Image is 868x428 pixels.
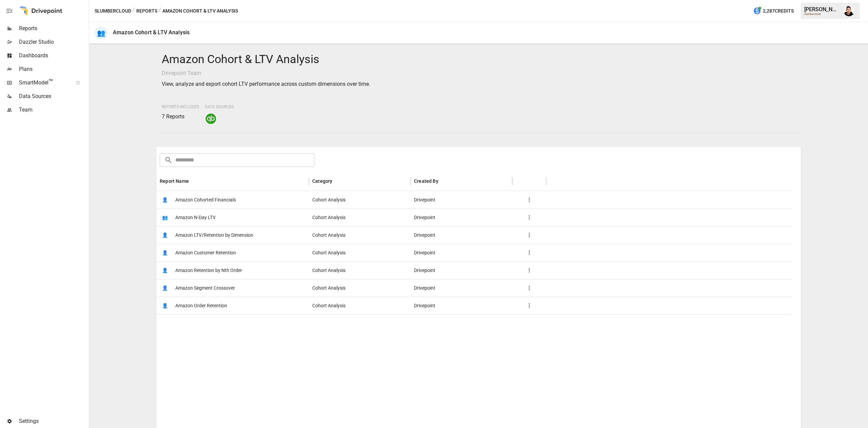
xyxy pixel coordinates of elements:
[439,176,449,186] button: Sort
[19,92,87,100] span: Data Sources
[48,78,53,86] span: ™
[160,300,170,311] span: 👤
[162,52,795,66] h4: Amazon Cohort & LTV Analysis
[19,417,87,425] span: Settings
[175,297,227,314] span: Amazon Order Retention
[19,65,87,73] span: Plans
[414,178,438,184] div: Created By
[312,178,332,184] div: Category
[309,226,411,244] div: Cohort Analysis
[136,7,157,15] button: Reports
[411,244,512,261] div: Drivepoint
[160,230,170,240] span: 👤
[844,5,854,16] img: Francisco Sanchez
[763,7,794,15] span: 2,287 Credits
[309,244,411,261] div: Cohort Analysis
[19,38,87,46] span: Dazzler Studio
[309,261,411,279] div: Cohort Analysis
[804,13,840,16] div: slumbercloud
[19,106,87,114] span: Team
[160,283,170,293] span: 👤
[95,26,107,39] div: 👥
[840,1,859,20] button: Francisco Sanchez
[160,265,170,275] span: 👤
[113,29,190,36] div: Amazon Cohort & LTV Analysis
[190,176,199,186] button: Sort
[205,104,234,109] span: Data Sources
[19,24,87,33] span: Reports
[411,209,512,226] div: Drivepoint
[175,244,236,261] span: Amazon Customer Retention
[750,5,796,17] button: 2,287Credits
[159,7,161,15] div: /
[175,191,236,209] span: Amazon Cohorted Financials
[160,195,170,205] span: 👤
[411,297,512,314] div: Drivepoint
[205,113,216,124] img: quickbooks
[162,69,795,77] p: Drivepoint Team
[309,209,411,226] div: Cohort Analysis
[160,248,170,258] span: 👤
[162,104,199,109] span: Reports Included
[309,279,411,297] div: Cohort Analysis
[175,279,235,297] span: Amazon Segment Crossover
[19,79,68,87] span: SmartModel
[160,178,189,184] div: Report Name
[309,297,411,314] div: Cohort Analysis
[19,52,87,60] span: Dashboards
[175,227,253,244] span: Amazon LTV/Retention by Dimension
[411,261,512,279] div: Drivepoint
[162,80,795,88] p: View, analyze and export cohort LTV performance across custom dimensions over time.
[133,7,135,15] div: /
[175,209,216,226] span: Amazon N-Day LTV
[411,191,512,209] div: Drivepoint
[95,7,131,15] button: slumbercloud
[309,191,411,209] div: Cohort Analysis
[175,262,242,279] span: Amazon Retention by Nth Order
[411,279,512,297] div: Drivepoint
[160,212,170,222] span: 👥
[162,113,199,121] p: 7 Reports
[333,176,342,186] button: Sort
[804,6,840,13] div: [PERSON_NAME]
[411,226,512,244] div: Drivepoint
